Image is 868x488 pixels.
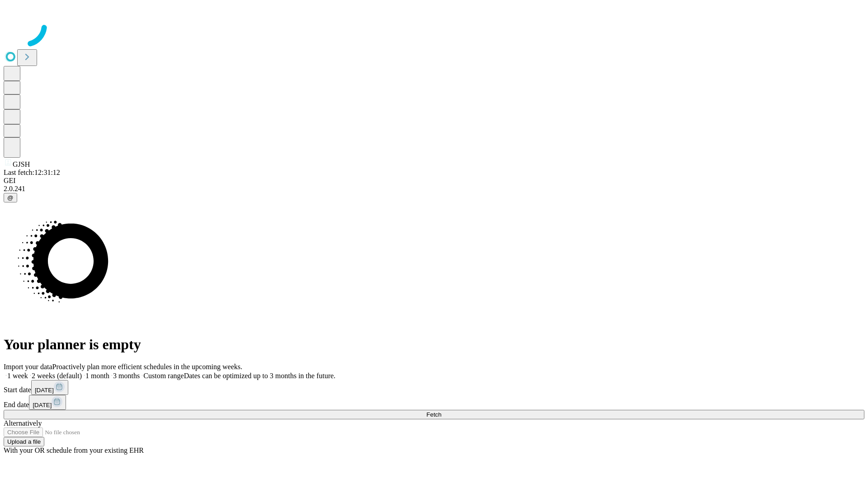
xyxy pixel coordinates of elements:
[52,363,242,371] span: Proactively plan more efficient schedules in the upcoming weeks.
[7,372,28,380] span: 1 week
[4,446,144,454] span: With your OR schedule from your existing EHR
[7,194,14,201] span: @
[4,336,864,353] h1: Your planner is empty
[4,410,864,419] button: Fetch
[4,419,42,427] span: Alternatively
[31,380,68,395] button: [DATE]
[32,372,82,380] span: 2 weeks (default)
[113,372,140,380] span: 3 months
[4,395,864,410] div: End date
[4,169,60,176] span: Last fetch: 12:31:12
[4,437,44,446] button: Upload a file
[426,411,441,418] span: Fetch
[4,193,17,202] button: @
[184,372,335,380] span: Dates can be optimized up to 3 months in the future.
[143,372,184,380] span: Custom range
[4,380,864,395] div: Start date
[33,402,52,408] span: [DATE]
[13,160,30,168] span: GJSH
[35,387,54,394] span: [DATE]
[29,395,66,410] button: [DATE]
[4,177,864,185] div: GEI
[85,372,109,380] span: 1 month
[4,363,52,371] span: Import your data
[4,185,864,193] div: 2.0.241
